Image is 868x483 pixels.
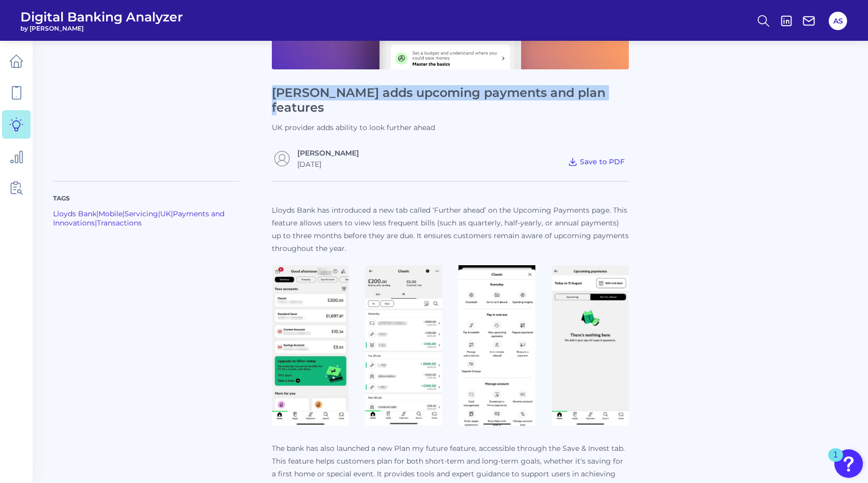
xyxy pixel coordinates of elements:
[53,209,96,218] a: Lloyds Bank
[53,194,239,203] p: Tags
[552,265,629,425] img: Image 4.png
[833,455,838,468] div: 1
[96,209,98,218] span: |
[458,265,535,426] img: Image 3.png
[53,209,224,227] a: Payments and Innovations
[272,265,349,426] img: Image 1.png
[160,209,171,218] a: UK
[98,209,122,218] a: Mobile
[272,204,629,255] p: Lloyds Bank has introduced a new tab called ‘Further ahead’ on the Upcoming Payments page. This f...
[95,218,97,227] span: |
[297,160,359,169] div: [DATE]
[564,155,629,169] button: Save to PDF
[158,209,160,218] span: |
[829,12,847,30] button: AS
[97,218,142,227] a: Transactions
[834,449,863,478] button: Open Resource Center, 1 new notification
[20,24,183,32] span: by [PERSON_NAME]
[122,209,124,218] span: |
[124,209,158,218] a: Servicing
[365,265,442,425] img: Image 2.png
[20,9,183,24] span: Digital Banking Analyzer
[580,157,625,166] span: Save to PDF
[171,209,173,218] span: |
[272,86,629,115] h1: [PERSON_NAME] adds upcoming payments and plan features
[272,123,629,132] p: UK provider adds ability to look further ahead
[297,148,359,158] a: [PERSON_NAME]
